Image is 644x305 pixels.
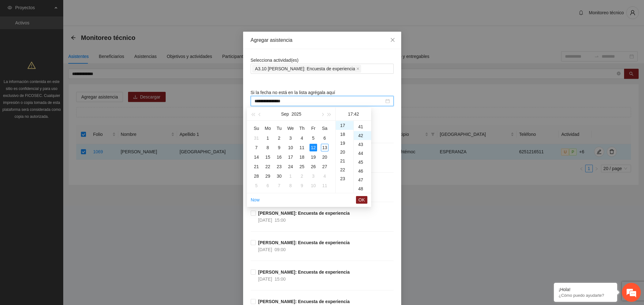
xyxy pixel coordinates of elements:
td: 2025-09-01 [262,133,273,143]
td: 2025-09-12 [308,143,319,152]
td: 2025-09-24 [285,162,296,171]
td: 2025-09-04 [296,133,308,143]
div: 11 [321,182,328,189]
div: 12 [310,144,317,151]
div: 18 [336,130,353,139]
th: Sa [319,123,330,133]
th: We [285,123,296,133]
div: 22 [336,165,353,174]
td: 2025-09-10 [285,143,296,152]
span: A3.10 Cuauhtémoc: Encuesta de experiencia [252,65,361,73]
div: 29 [264,172,272,180]
td: 2025-09-26 [308,162,319,171]
div: 1 [264,134,272,142]
div: 15 [264,153,272,161]
span: [DATE] [258,218,272,223]
div: 47 [354,175,371,184]
div: 5 [310,134,317,142]
span: Si la fecha no está en la lista agrégala aquí [251,90,335,95]
td: 2025-09-16 [273,152,285,162]
th: Mo [262,123,273,133]
div: 19 [310,153,317,161]
td: 2025-09-25 [296,162,308,171]
th: Su [251,123,262,133]
td: 2025-09-08 [262,143,273,152]
td: 2025-10-05 [251,181,262,190]
span: A3.10 [PERSON_NAME]: Encuesta de experiencia [255,65,355,72]
span: Estamos en línea. [37,85,87,149]
td: 2025-09-03 [285,133,296,143]
div: 45 [354,158,371,167]
div: 13 [321,144,328,151]
div: 2 [298,172,306,180]
div: 46 [354,167,371,175]
td: 2025-09-06 [319,133,330,143]
td: 2025-09-17 [285,152,296,162]
td: 2025-10-09 [296,181,308,190]
td: 2025-09-02 [273,133,285,143]
div: 25 [298,163,306,170]
td: 2025-10-10 [308,181,319,190]
div: 10 [287,144,294,151]
td: 2025-09-21 [251,162,262,171]
div: Agregar asistencia [251,37,394,44]
div: 30 [275,172,283,180]
div: 23 [275,163,283,170]
td: 2025-08-31 [251,133,262,143]
div: 18 [298,153,306,161]
div: 24 [287,163,294,170]
td: 2025-10-03 [308,171,319,181]
div: 3 [310,172,317,180]
button: 2025 [291,108,301,120]
td: 2025-09-23 [273,162,285,171]
div: 9 [298,182,306,189]
td: 2025-10-11 [319,181,330,190]
div: 7 [275,182,283,189]
div: 17 [287,153,294,161]
div: 4 [321,172,328,180]
span: [DATE] [258,276,272,282]
div: 11 [298,144,306,151]
td: 2025-10-08 [285,181,296,190]
div: 31 [253,134,260,142]
div: 17 [336,121,353,130]
div: 27 [321,163,328,170]
td: 2025-09-14 [251,152,262,162]
td: 2025-09-09 [273,143,285,152]
td: 2025-10-02 [296,171,308,181]
td: 2025-09-13 [319,143,330,152]
div: Chatee con nosotros ahora [33,32,106,41]
td: 2025-09-18 [296,152,308,162]
span: 09:00 [275,247,286,252]
div: 20 [321,153,328,161]
div: 44 [354,149,371,158]
span: OK [359,196,365,203]
div: ¡Hola! [559,287,612,292]
div: 2 [275,134,283,142]
div: 9 [275,144,283,151]
td: 2025-10-04 [319,171,330,181]
td: 2025-09-30 [273,171,285,181]
div: 20 [336,148,353,156]
td: 2025-10-07 [273,181,285,190]
div: 41 [354,122,371,131]
td: 2025-09-15 [262,152,273,162]
div: 1 [287,172,294,180]
td: 2025-09-22 [262,162,273,171]
span: 15:00 [275,218,286,223]
div: 28 [253,172,260,180]
button: OK [356,196,367,204]
textarea: Escriba su mensaje y pulse “Intro” [3,173,120,195]
div: 22 [264,163,272,170]
span: [DATE] [258,247,272,252]
strong: [PERSON_NAME]: Encuesta de experiencia [258,240,350,245]
span: 15:00 [275,276,286,282]
div: 10 [310,182,317,189]
div: 3 [287,134,294,142]
strong: [PERSON_NAME]: Encuesta de experiencia [258,270,350,275]
span: Selecciona actividad(es) [251,58,299,63]
a: Now [251,197,260,202]
div: 42 [354,131,371,140]
div: 16 [275,153,283,161]
td: 2025-09-27 [319,162,330,171]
